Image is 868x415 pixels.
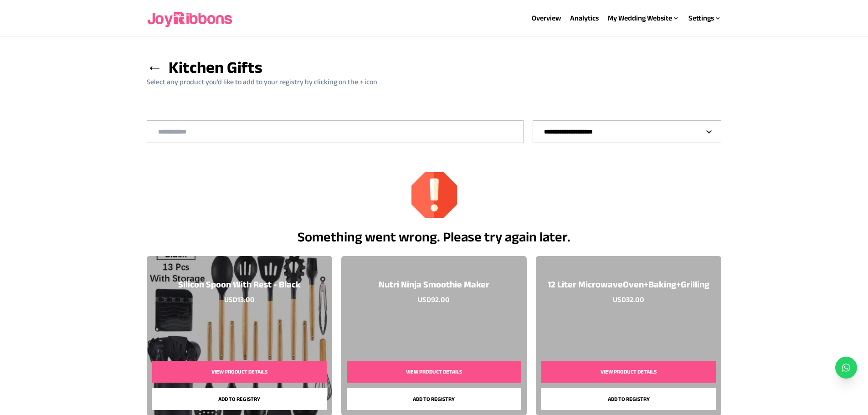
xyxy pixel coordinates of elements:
p: Something went wrong. Please try again later. [298,229,570,245]
div: My Wedding Website [608,13,679,24]
button: View Product Details [347,361,521,383]
a: Analytics [570,14,599,22]
div: Settings [688,13,721,24]
img: joyribbons [147,4,234,33]
h3: 12 Liter MicrowaveOven+Baking+Grilling [548,278,709,291]
p: Select any product you’d like to add to your registry by clicking on the + icon [147,77,377,87]
button: Add to registry [152,388,327,410]
a: Overview [532,14,561,22]
h3: Nutri Ninja Smoothie Maker [379,278,489,291]
button: View Product Details [152,361,327,383]
button: Add to registry [347,388,521,410]
img: Empty [411,172,457,218]
p: USD 13.00 [224,291,255,305]
h3: Silicon Spoon With Rest - Black [178,278,301,291]
p: USD 92.00 [418,291,450,305]
button: View Product Details [541,361,716,383]
p: USD 32.00 [613,291,644,305]
h3: Kitchen Gifts [147,58,377,77]
button: Add to registry [541,388,716,410]
span: ← [147,58,163,76]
